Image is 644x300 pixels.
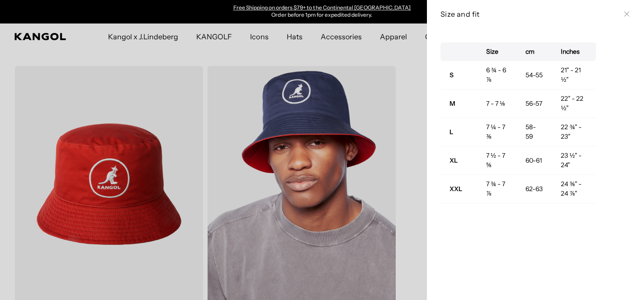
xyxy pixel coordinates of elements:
td: 22 ¾" - 23" [552,118,596,146]
td: 6 ¾ - 6 ⅞ [477,61,516,89]
td: 7 ¼ - 7 ⅜ [477,118,516,146]
td: 22" - 22 ½" [552,89,596,118]
td: 62-63 [516,175,552,203]
td: 23 ½" - 24" [552,146,596,175]
strong: L [450,128,453,136]
td: 7 ¾ - 7 ⅞ [477,175,516,203]
strong: XXL [450,185,462,193]
strong: XL [450,156,458,164]
td: 7 - 7 ⅛ [477,89,516,118]
strong: M [450,99,455,108]
td: 58-59 [516,118,552,146]
h3: Size and fit [440,9,620,19]
td: 21" - 21 ½" [552,61,596,89]
td: 56-57 [516,89,552,118]
td: 24 ⅜" - 24 ⅞" [552,175,596,203]
strong: S [450,71,454,79]
td: 7 ½ - 7 ⅝ [477,146,516,175]
th: Inches [552,42,596,61]
td: 60-61 [516,146,552,175]
td: 54-55 [516,61,552,89]
th: cm [516,42,552,61]
th: Size [477,42,516,61]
